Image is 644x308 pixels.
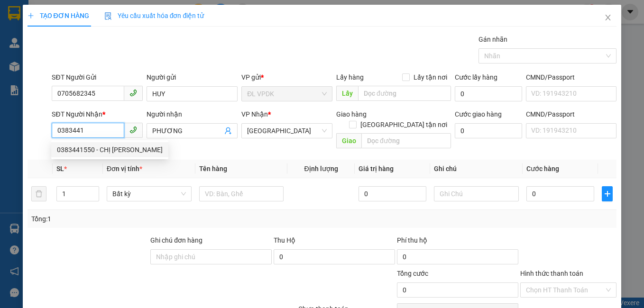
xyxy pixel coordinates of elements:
span: phone [129,126,137,134]
div: CMND/Passport [526,72,617,82]
div: Người nhận [147,109,238,119]
span: phone [129,89,137,97]
label: Cước lấy hàng [455,73,497,81]
button: delete [31,186,46,201]
input: Ghi Chú [434,186,519,201]
span: Lấy tận nơi [410,72,451,82]
span: Giá trị hàng [359,165,394,172]
span: Tên hàng [199,165,227,172]
span: Giao [336,133,361,148]
div: SĐT Người Gửi [52,72,143,82]
input: 0 [359,186,426,201]
span: Yêu cầu xuất hóa đơn điện tử [104,12,204,19]
img: icon [104,12,112,20]
button: plus [602,186,613,201]
input: VD: Bàn, Ghế [199,186,284,201]
label: Ghi chú đơn hàng [150,236,202,244]
input: Ghi chú đơn hàng [150,249,272,264]
li: (c) 2017 [80,45,130,57]
span: user-add [224,127,232,135]
label: Hình thức thanh toán [520,270,583,277]
input: Cước giao hàng [455,123,522,138]
div: CMND/Passport [526,109,617,119]
input: Dọc đường [358,86,451,101]
div: SĐT Người Nhận [52,109,143,119]
b: Phúc An Express [12,61,49,122]
img: logo.jpg [103,12,126,35]
input: Dọc đường [361,133,451,148]
span: Đơn vị tính [107,165,142,172]
span: plus [28,12,34,19]
div: VP gửi [241,72,332,82]
span: Thu Hộ [274,236,295,244]
div: Phí thu hộ [397,235,518,249]
th: Ghi chú [430,160,523,178]
span: close [604,14,612,21]
b: [DOMAIN_NAME] [80,36,130,44]
div: Tổng: 1 [31,214,249,224]
div: 0383441550 - CHỊ [PERSON_NAME] [57,145,163,155]
div: 0383441550 - CHỊ HOA [51,142,168,157]
span: Tổng cước [397,270,428,277]
span: ĐL VPDK [247,87,327,101]
span: ĐL Quận 5 [247,124,327,138]
span: Cước hàng [526,165,559,172]
span: VP Nhận [241,110,268,118]
span: [GEOGRAPHIC_DATA] tận nơi [357,119,451,130]
span: Lấy [336,86,358,101]
img: logo.jpg [12,12,59,59]
label: Gán nhãn [478,36,507,43]
span: SL [56,165,64,172]
span: Lấy hàng [336,73,364,81]
input: Cước lấy hàng [455,86,522,101]
span: plus [602,190,612,198]
span: Giao hàng [336,110,367,118]
span: TẠO ĐƠN HÀNG [28,12,89,19]
span: Định lượng [304,165,338,172]
b: Gửi khách hàng [58,14,94,58]
button: Close [595,5,621,31]
label: Cước giao hàng [455,110,502,118]
span: Bất kỳ [112,187,186,201]
div: Người gửi [147,72,238,82]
